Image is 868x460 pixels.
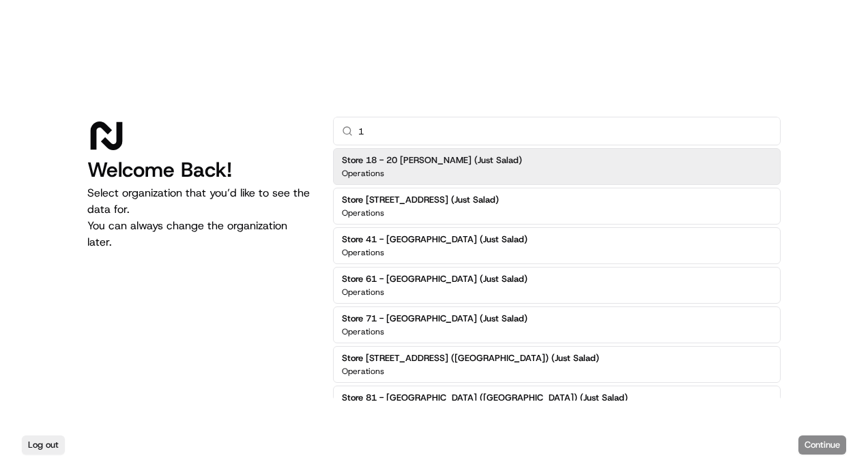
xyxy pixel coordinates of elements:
[342,326,384,337] p: Operations
[87,158,311,182] h1: Welcome Back!
[358,117,772,145] input: Type to search...
[342,287,384,298] p: Operations
[342,154,522,167] h2: Store 18 - 20 [PERSON_NAME] (Just Salad)
[342,392,628,404] h2: Store 81 - [GEOGRAPHIC_DATA] ([GEOGRAPHIC_DATA]) (Just Salad)
[342,247,384,258] p: Operations
[342,233,527,246] h2: Store 41 - [GEOGRAPHIC_DATA] (Just Salad)
[342,207,384,218] p: Operations
[342,313,527,325] h2: Store 71 - [GEOGRAPHIC_DATA] (Just Salad)
[342,273,527,285] h2: Store 61 - [GEOGRAPHIC_DATA] (Just Salad)
[342,168,384,179] p: Operations
[22,435,65,455] button: Log out
[342,194,499,206] h2: Store [STREET_ADDRESS] (Just Salad)
[342,366,384,377] p: Operations
[87,185,311,250] p: Select organization that you’d like to see the data for. You can always change the organization l...
[342,352,599,364] h2: Store [STREET_ADDRESS] ([GEOGRAPHIC_DATA]) (Just Salad)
